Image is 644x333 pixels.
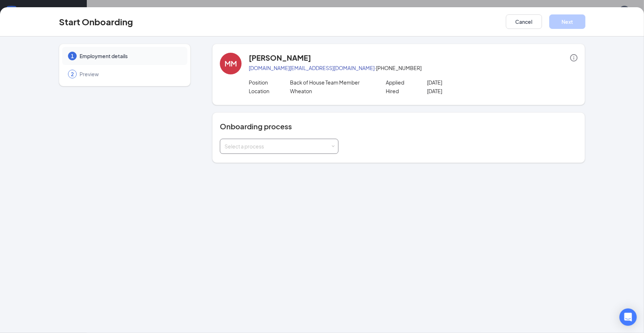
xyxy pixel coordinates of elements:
p: Applied [386,79,427,86]
p: Wheaton [290,87,372,95]
p: [DATE] [427,79,509,86]
span: Employment details [80,52,180,60]
span: 2 [71,70,74,78]
button: Cancel [506,14,542,29]
a: [DOMAIN_NAME][EMAIL_ADDRESS][DOMAIN_NAME] [249,65,375,71]
span: Preview [80,70,180,78]
p: [DATE] [427,87,509,95]
span: 1 [71,52,74,60]
h4: [PERSON_NAME] [249,53,311,63]
div: Select a process [225,143,330,150]
p: · [PHONE_NUMBER] [249,64,577,72]
p: Hired [386,87,427,95]
h3: Start Onboarding [59,16,133,28]
p: Location [249,87,290,95]
p: Back of House Team Member [290,79,372,86]
div: MM [225,59,237,69]
div: Open Intercom Messenger [619,308,637,326]
p: Position [249,79,290,86]
h4: Onboarding process [220,121,577,131]
span: info-circle [570,54,577,61]
button: Next [549,14,585,29]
